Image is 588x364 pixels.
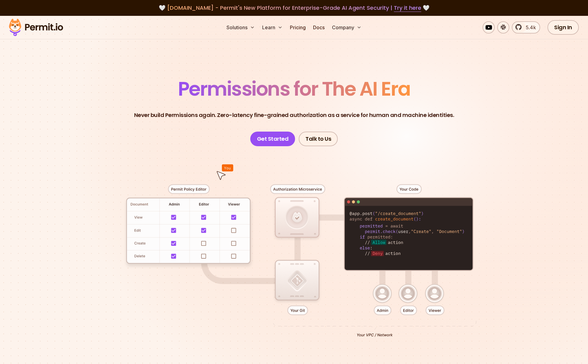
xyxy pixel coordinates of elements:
a: Docs [311,21,327,34]
a: Try it here [394,4,421,12]
span: Permissions for The AI Era [178,75,410,102]
a: 5.4k [512,21,540,34]
a: Get Started [250,132,295,146]
a: Sign In [547,20,579,35]
img: Permit logo [6,17,66,38]
div: 🤍 🤍 [15,4,573,12]
button: Company [330,21,364,34]
span: [DOMAIN_NAME] - Permit's New Platform for Enterprise-Grade AI Agent Security | [167,4,421,12]
a: Pricing [287,21,308,34]
p: Never build Permissions again. Zero-latency fine-grained authorization as a service for human and... [134,111,454,119]
span: 5.4k [522,24,536,31]
a: Talk to Us [299,132,338,146]
button: Solutions [224,21,257,34]
button: Learn [260,21,285,34]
